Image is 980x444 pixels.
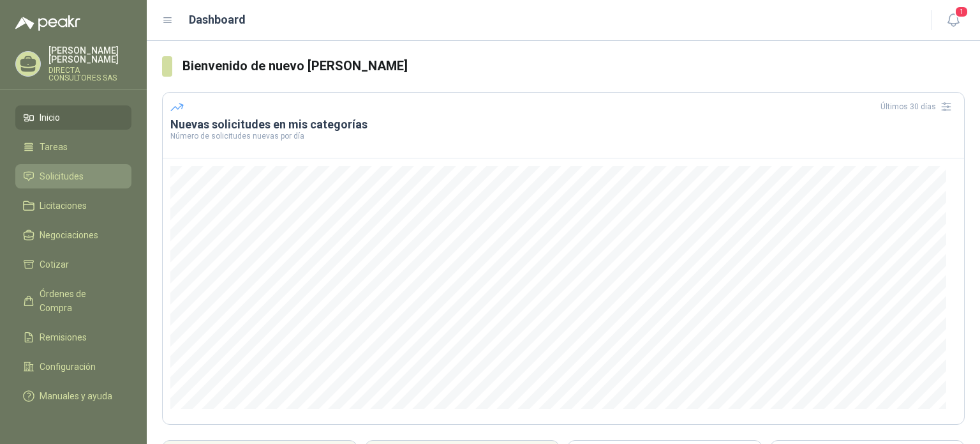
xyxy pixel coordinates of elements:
[40,360,96,374] span: Configuración
[40,257,69,272] span: Cotizar
[15,384,131,408] a: Manuales y ayuda
[15,223,131,247] a: Negociaciones
[15,282,131,320] a: Órdenes de Compra
[40,169,84,183] span: Solicitudes
[15,105,131,130] a: Inicio
[40,140,68,154] span: Tareas
[15,135,131,159] a: Tareas
[40,111,60,125] span: Inicio
[40,330,87,344] span: Remisiones
[189,11,246,29] h1: Dashboard
[40,287,119,315] span: Órdenes de Compra
[15,15,80,31] img: Logo peakr
[954,6,969,18] span: 1
[942,9,965,32] button: 1
[170,132,956,140] p: Número de solicitudes nuevas por día
[40,199,87,213] span: Licitaciones
[48,66,131,82] p: DIRECTA CONSULTORES SAS
[170,117,956,132] h3: Nuevas solicitudes en mis categorías
[15,194,131,218] a: Licitaciones
[880,96,956,117] div: Últimos 30 días
[15,164,131,188] a: Solicitudes
[15,252,131,277] a: Cotizar
[182,56,965,76] h3: Bienvenido de nuevo [PERSON_NAME]
[40,228,98,242] span: Negociaciones
[40,389,112,403] span: Manuales y ayuda
[15,325,131,349] a: Remisiones
[48,46,131,64] p: [PERSON_NAME] [PERSON_NAME]
[15,355,131,379] a: Configuración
